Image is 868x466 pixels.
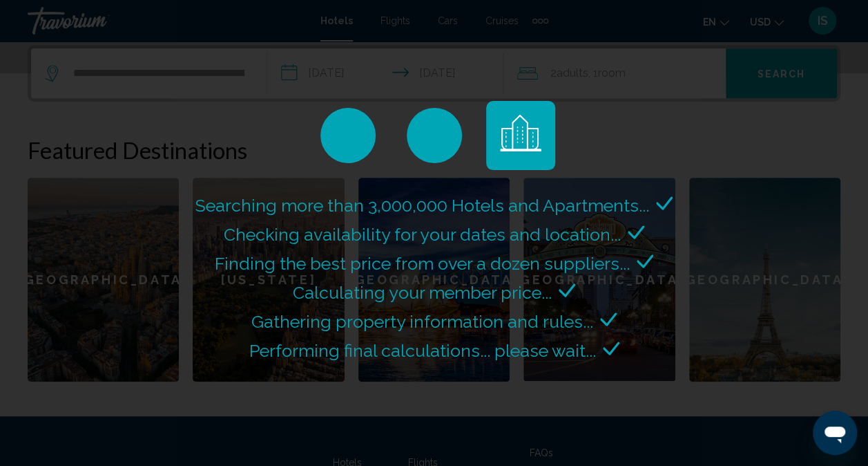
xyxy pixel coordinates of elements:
[251,311,593,332] span: Gathering property information and rules...
[813,411,857,455] iframe: Button to launch messaging window
[249,340,596,361] span: Performing final calculations... please wait...
[224,224,621,245] span: Checking availability for your dates and location...
[195,195,649,216] span: Searching more than 3,000,000 Hotels and Apartments...
[215,253,630,274] span: Finding the best price from over a dozen suppliers...
[293,282,552,303] span: Calculating your member price...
